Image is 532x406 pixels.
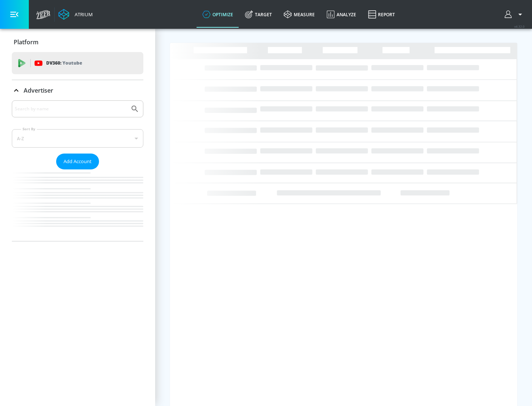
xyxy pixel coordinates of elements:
label: Sort By [21,127,37,131]
p: DV360: [46,59,82,67]
div: Atrium [72,11,93,18]
a: optimize [197,1,239,28]
button: Add Account [56,154,99,169]
div: Platform [12,32,143,52]
div: A-Z [12,129,143,148]
nav: list of Advertiser [12,169,143,241]
a: Target [239,1,278,28]
a: measure [278,1,321,28]
a: Report [362,1,401,28]
span: v 4.32.0 [514,24,525,28]
div: DV360: Youtube [12,52,143,74]
a: Analyze [321,1,362,28]
p: Platform [14,38,38,46]
div: Advertiser [12,80,143,101]
div: Advertiser [12,100,143,241]
p: Advertiser [24,86,53,94]
a: Atrium [58,9,93,20]
p: Youtube [62,59,82,67]
span: Add Account [64,157,92,166]
input: Search by name [15,104,127,114]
